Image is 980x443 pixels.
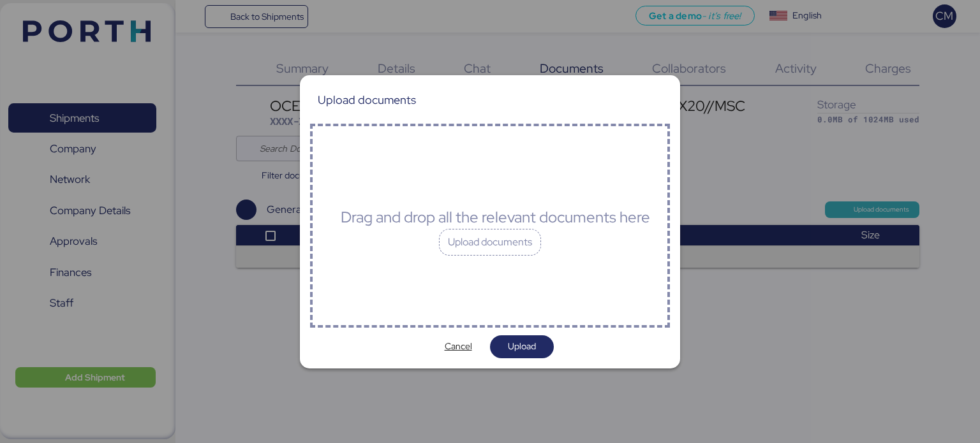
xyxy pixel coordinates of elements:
button: Upload [490,335,554,358]
span: Upload [508,338,536,354]
div: Upload documents [318,94,416,106]
span: Cancel [445,338,472,354]
div: Drag and drop all the relevant documents here [341,206,650,229]
div: Upload documents [439,229,541,256]
button: Cancel [426,335,490,358]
